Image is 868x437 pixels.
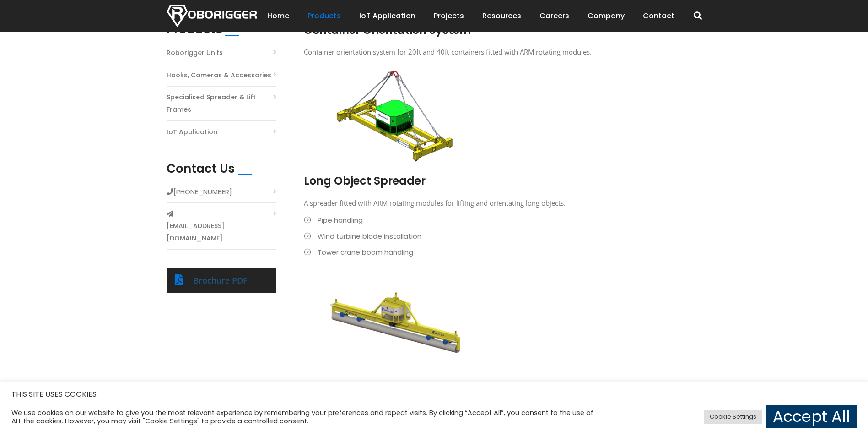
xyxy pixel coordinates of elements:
[167,126,217,138] a: IoT Application
[304,246,688,258] li: Tower crane boom handling
[304,46,688,58] p: Container orientation system for 20ft and 40ft containers fitted with ARM rotating modules.
[307,2,341,30] a: Products
[11,409,603,425] div: We use cookies on our website to give you the most relevant experience by remembering your prefer...
[167,162,235,176] h2: Contact Us
[167,91,276,116] a: Specialised Spreader & Lift Frames
[167,220,276,245] a: [EMAIL_ADDRESS][DOMAIN_NAME]
[304,173,688,189] h2: Long Object Spreader
[588,2,625,30] a: Company
[304,214,688,226] li: Pipe handling
[434,2,464,30] a: Projects
[643,2,674,30] a: Contact
[359,2,415,30] a: IoT Application
[167,186,276,203] li: [PHONE_NUMBER]
[304,230,688,242] li: Wind turbine blade installation
[704,410,762,424] a: Cookie Settings
[304,197,688,209] p: A spreader fitted with ARM rotating modules for lifting and orientating long objects.
[167,69,271,82] a: Hooks, Cameras & Accessories
[766,405,857,428] a: Accept All
[193,275,248,286] a: Brochure PDF
[539,2,569,30] a: Careers
[167,5,257,27] img: Nortech
[167,22,222,37] h2: Products
[267,2,289,30] a: Home
[482,2,521,30] a: Resources
[167,47,223,59] a: Roborigger Units
[11,388,857,400] h5: THIS SITE USES COOKIES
